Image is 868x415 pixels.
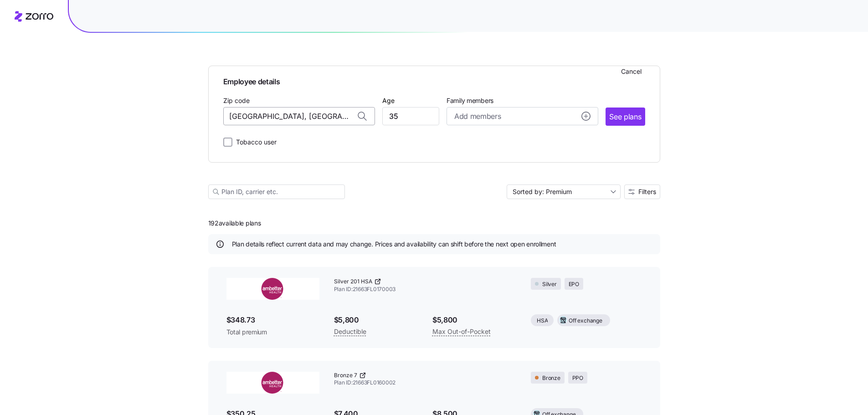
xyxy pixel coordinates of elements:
[382,107,439,125] input: Age
[223,96,250,106] label: Zip code
[537,317,548,325] span: HSA
[334,314,418,326] span: $5,800
[609,111,641,123] span: See plans
[569,317,602,325] span: Off exchange
[226,314,319,326] span: $348.73
[334,379,517,387] span: Plan ID: 21663FL0160002
[447,96,598,105] span: Family members
[226,278,319,300] img: Ambetter
[208,184,345,199] input: Plan ID, carrier etc.
[334,278,372,286] span: Silver 201 HSA
[226,328,319,337] span: Total premium
[507,184,621,199] input: Sort by
[638,189,656,195] span: Filters
[432,314,516,326] span: $5,800
[542,374,560,383] span: Bronze
[232,137,277,148] label: Tobacco user
[226,372,319,394] img: Ambetter
[569,280,579,289] span: EPO
[334,286,517,293] span: Plan ID: 21663FL0170003
[606,108,645,126] button: See plans
[617,64,645,79] button: Cancel
[542,280,557,289] span: Silver
[208,219,261,228] span: 192 available plans
[432,326,491,337] span: Max Out-of-Pocket
[382,96,395,106] label: Age
[223,107,375,125] input: Zip code
[581,112,591,121] svg: add icon
[334,372,357,379] span: Bronze 7
[454,111,501,122] span: Add members
[334,326,366,337] span: Deductible
[621,67,642,76] span: Cancel
[447,107,598,125] button: Add membersadd icon
[572,374,583,383] span: PPO
[232,240,556,249] span: Plan details reflect current data and may change. Prices and availability can shift before the ne...
[223,73,645,87] span: Employee details
[624,184,660,199] button: Filters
